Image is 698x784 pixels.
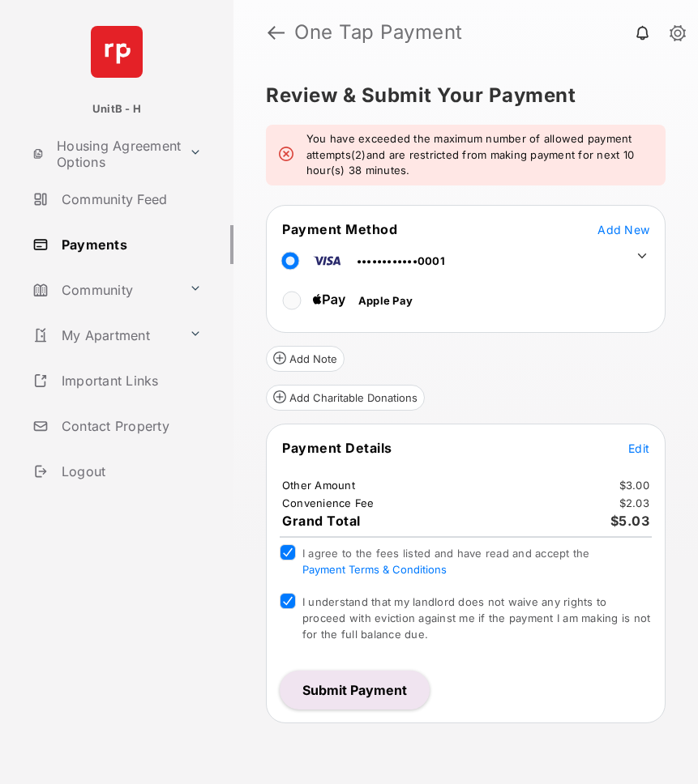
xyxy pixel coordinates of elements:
[610,513,650,529] span: $5.03
[282,513,361,529] span: Grand Total
[266,346,345,372] button: Add Note
[26,452,233,491] a: Logout
[282,440,392,456] span: Payment Details
[26,225,233,264] a: Payments
[597,223,649,236] span: Add New
[628,441,649,455] span: Edit
[358,294,413,307] span: Apple Pay
[26,361,208,400] a: Important Links
[281,496,375,510] td: Convenience Fee
[91,26,143,78] img: svg+xml;base64,PHN2ZyB4bWxucz0iaHR0cDovL3d3dy53My5vcmcvMjAwMC9zdmciIHdpZHRoPSI2NCIgaGVpZ2h0PSI2NC...
[266,385,425,411] button: Add Charitable Donations
[357,254,445,267] span: ••••••••••••0001
[280,671,430,709] button: Submit Payment
[92,101,141,117] p: UnitB - H
[282,221,397,237] span: Payment Method
[306,131,653,179] em: You have exceeded the maximum number of allowed payment attempts(2)and are restricted from making...
[26,180,233,219] a: Community Feed
[597,221,649,237] button: Add New
[619,478,650,492] td: $3.00
[26,271,182,309] a: Community
[619,496,650,510] td: $2.03
[294,23,672,42] strong: One Tap Payment
[302,563,447,576] button: I agree to the fees listed and have read and accept the
[302,595,650,641] span: I understand that my landlord does not waive any rights to proceed with eviction against me if th...
[26,316,182,355] a: My Apartment
[628,440,649,456] button: Edit
[302,547,590,576] span: I agree to the fees listed and have read and accept the
[266,86,653,105] h5: Review & Submit Your Payment
[26,407,233,445] a: Contact Property
[26,134,182,173] a: Housing Agreement Options
[281,478,356,492] td: Other Amount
